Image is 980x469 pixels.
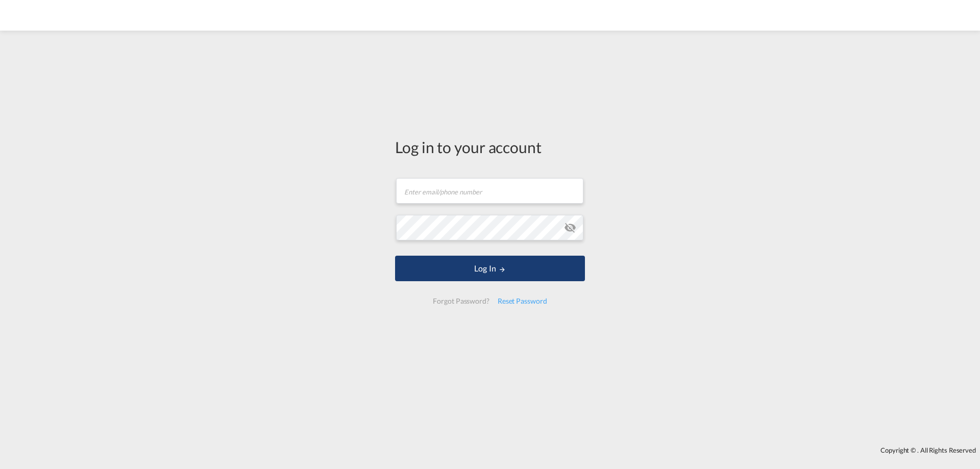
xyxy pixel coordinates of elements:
[494,292,551,310] div: Reset Password
[564,221,576,234] md-icon: icon-eye-off
[429,292,493,310] div: Forgot Password?
[395,256,585,281] button: LOGIN
[395,136,585,158] div: Log in to your account
[396,178,583,204] input: Enter email/phone number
